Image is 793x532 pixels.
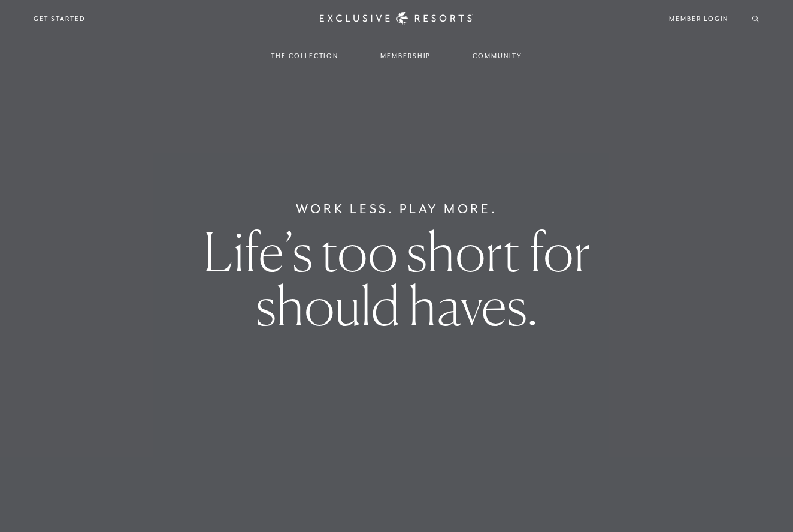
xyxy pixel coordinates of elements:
a: The Collection [259,38,350,73]
a: Get Started [34,13,86,24]
a: Community [461,38,534,73]
a: Member Login [669,13,728,24]
a: Membership [368,38,443,73]
h1: Life’s too short for should haves. [138,225,654,332]
h6: Work Less. Play More. [296,199,498,219]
